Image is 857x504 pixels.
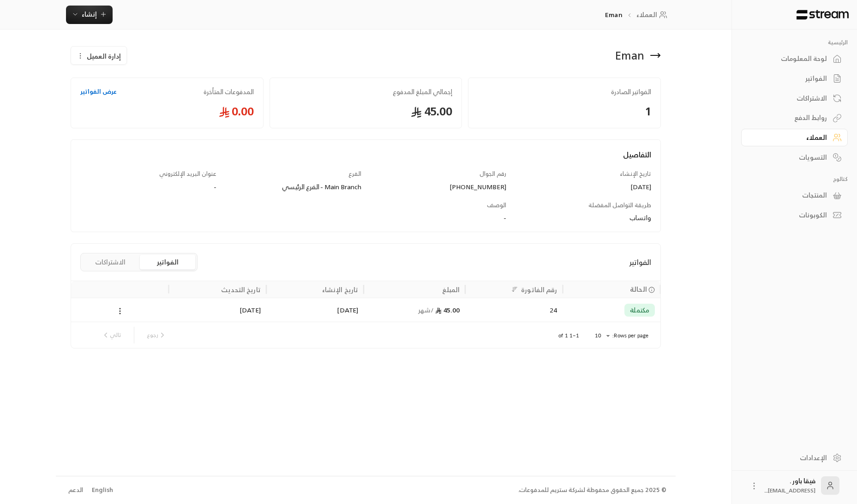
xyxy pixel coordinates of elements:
[225,213,506,222] div: -
[521,284,557,295] div: رقم الفاتورة
[87,51,121,61] span: إدارة العميل
[741,39,848,46] p: الرئيسية
[741,206,848,224] a: الكوبونات
[753,191,827,200] div: المنتجات
[741,70,848,88] a: الفواتير
[753,453,827,462] div: الإعدادات
[221,284,261,295] div: تاريخ التحديث
[80,182,216,192] div: -
[71,78,264,128] a: المدفوعات المتأخرةعرض الفواتير0.00
[80,87,117,96] a: عرض الفواتير
[83,255,138,270] button: الاشتراكات
[471,298,557,322] div: 24
[478,87,651,96] span: الفواتير الصادرة
[630,306,649,315] span: مكتملة
[225,182,361,192] div: Main Branch - الفرع الرئيسي
[80,104,254,119] span: 0.00
[620,168,651,179] span: تاريخ الإنشاء
[741,186,848,204] a: المنتجات
[478,104,651,119] span: 1
[741,175,848,183] p: كتالوج
[140,255,195,270] button: الفواتير
[442,284,460,295] div: المبلغ
[590,330,612,342] div: 10
[348,168,361,179] span: الفرع
[629,212,651,223] span: واتساب
[159,168,216,179] span: عنوان البريد الإلكتروني
[588,200,651,210] span: طريقة التواصل المفضلة
[753,94,827,103] div: الاشتراكات
[764,476,815,495] div: فيقا باور .
[629,257,651,268] span: الفواتير
[204,87,254,96] span: المدفوعات المتأخرة
[479,168,506,179] span: رقم الجوال
[558,332,579,339] p: 1–1 of 1
[753,113,827,122] div: روابط الدفع
[515,182,651,192] div: [DATE]
[92,486,113,495] div: English
[741,148,848,166] a: التسويات
[82,8,97,20] span: إنشاء
[174,298,260,322] div: [DATE]
[764,486,815,495] span: [EMAIL_ADDRESS]....
[605,10,670,19] nav: breadcrumb
[418,304,434,316] span: / شهر
[65,482,86,498] a: الدعم
[753,153,827,162] div: التسويات
[509,284,520,295] button: Sort
[279,87,453,96] span: إجمالي المبلغ المدفوع
[796,10,850,20] img: Logo
[322,284,358,295] div: تاريخ الإنشاء
[612,332,648,339] p: Rows per page:
[741,129,848,147] a: العملاء
[370,182,506,192] div: [PHONE_NUMBER]
[753,74,827,83] div: الفواتير
[71,47,126,65] button: إدارة العميل
[272,298,358,322] div: [DATE]
[753,210,827,220] div: الكوبونات
[741,109,848,127] a: روابط الدفع
[66,6,113,24] button: إنشاء
[636,10,670,19] a: العملاء
[487,200,506,210] span: الوصف
[518,486,666,495] div: © 2025 جميع الحقوق محفوظة لشركة ستريم للمدفوعات.
[741,89,848,107] a: الاشتراكات
[605,10,623,19] p: Eman
[623,148,651,161] span: التفاصيل
[369,298,460,322] div: 45.00
[615,48,644,63] div: Eman
[741,449,848,467] a: الإعدادات
[741,50,848,68] a: لوحة المعلومات
[279,104,453,119] span: 45.00
[753,133,827,142] div: العملاء
[630,284,647,294] span: الحالة
[753,54,827,63] div: لوحة المعلومات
